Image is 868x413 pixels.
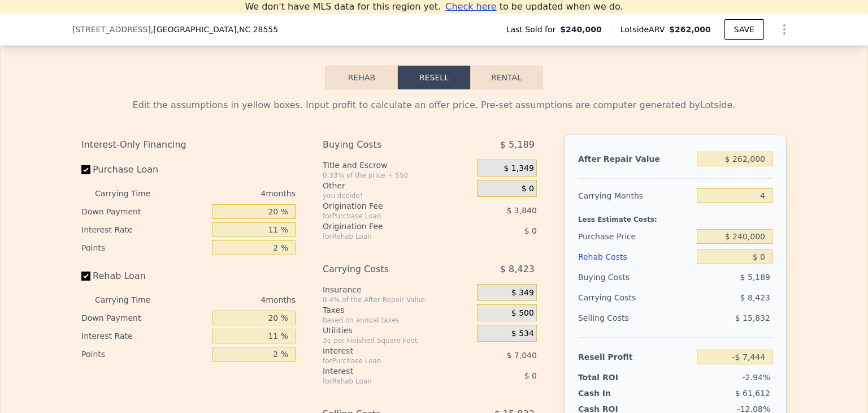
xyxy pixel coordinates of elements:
span: $ 0 [524,371,537,380]
span: $ 1,349 [504,164,533,174]
div: Points [81,345,207,363]
span: $ 5,189 [740,273,770,282]
span: $ 8,423 [500,259,535,279]
span: $ 5,189 [500,135,535,155]
div: 0.4% of the After Repair Value [323,295,472,304]
div: Buying Costs [578,267,692,287]
div: Down Payment [81,309,207,327]
div: Resell Profit [578,347,692,367]
div: Carrying Time [95,184,168,203]
div: Total ROI [578,372,649,383]
span: $ 3,840 [506,206,536,215]
div: you decide! [323,191,472,200]
div: Carrying Months [578,186,692,206]
label: Purchase Loan [81,160,207,180]
div: Edit the assumptions in yellow boxes. Input profit to calculate an offer price. Pre-set assumptio... [81,98,787,112]
span: $ 534 [511,329,534,339]
span: , NC 28555 [236,25,278,34]
span: [STREET_ADDRESS] [72,24,151,35]
div: 4 months [173,184,296,203]
span: $ 0 [522,184,534,194]
div: Origination Fee [323,221,449,232]
span: , [GEOGRAPHIC_DATA] [151,24,278,35]
div: 4 months [173,291,296,309]
div: Interest Rate [81,221,207,239]
input: Purchase Loan [81,165,90,174]
span: $ 500 [511,308,534,319]
span: -2.94% [742,373,770,382]
span: $ 15,832 [735,313,770,322]
div: After Repair Value [578,149,692,169]
div: Insurance [323,284,472,295]
div: for Purchase Loan [323,212,449,221]
div: Down Payment [81,203,207,221]
div: Buying Costs [323,135,449,155]
div: for Rehab Loan [323,232,449,241]
div: Less Estimate Costs: [578,206,772,226]
span: Lotside ARV [620,24,669,35]
span: $ 7,040 [506,351,536,360]
div: for Purchase Loan [323,356,449,365]
div: Selling Costs [578,308,692,328]
div: for Rehab Loan [323,377,449,386]
div: Carrying Costs [578,287,649,308]
div: Title and Escrow [323,160,472,171]
div: Interest-Only Financing [81,135,296,155]
div: based on annual taxes [323,316,472,325]
button: Resell [398,66,470,89]
button: Rehab [325,66,398,89]
label: Rehab Loan [81,266,207,286]
div: Interest Rate [81,327,207,345]
div: Interest [323,365,449,377]
span: $240,000 [560,24,602,35]
button: SAVE [724,19,764,40]
div: Purchase Price [578,226,692,247]
span: Check here [445,1,496,12]
div: Origination Fee [323,200,449,212]
div: Points [81,239,207,257]
span: $ 0 [524,226,537,235]
div: Interest [323,345,449,356]
div: Carrying Time [95,291,168,309]
div: Rehab Costs [578,247,692,267]
div: Utilities [323,325,472,336]
span: Last Sold for [506,24,561,35]
span: $ 61,612 [735,389,770,398]
span: $ 8,423 [740,293,770,302]
div: 0.33% of the price + 550 [323,171,472,180]
div: Taxes [323,304,472,316]
span: $262,000 [669,25,711,34]
span: $ 349 [511,288,534,298]
div: Other [323,180,472,191]
div: Carrying Costs [323,259,449,279]
div: 3¢ per Finished Square Foot [323,336,472,345]
button: Rental [470,66,542,89]
input: Rehab Loan [81,272,90,281]
div: Cash In [578,388,649,399]
button: Show Options [773,18,796,41]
